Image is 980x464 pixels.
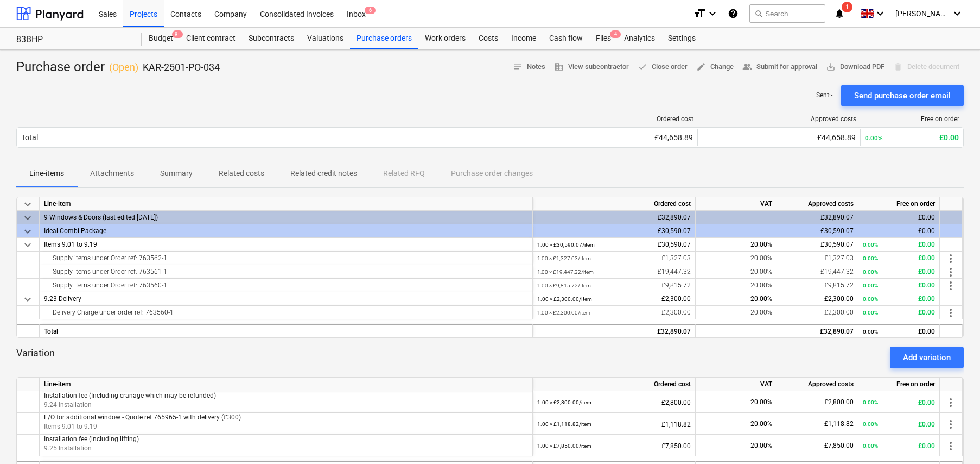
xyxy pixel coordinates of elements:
div: £32,890.07 [537,325,691,338]
button: Change [692,59,738,76]
span: search [754,9,763,18]
div: Free on order [865,115,959,123]
div: £7,850.00 [537,435,691,457]
div: Ordered cost [533,197,696,211]
span: 9.25 Installation [44,444,92,452]
p: Related costs [219,168,264,179]
span: edit [696,62,706,72]
p: Variation [16,347,55,368]
div: Purchase orders [350,28,418,49]
small: 1.00 × £30,590.07 / item [537,242,595,248]
div: £0.00 [863,265,935,279]
div: Ideal Combi Package [44,224,528,237]
div: £19,447.32 [781,265,854,279]
small: 1.00 × £1,327.03 / Item [537,255,591,261]
p: Line-items [29,168,64,179]
i: keyboard_arrow_down [874,7,887,20]
div: £9,815.72 [537,279,691,292]
span: Submit for approval [742,61,817,73]
p: Attachments [90,168,134,179]
small: 0.00% [863,283,878,289]
div: Ordered cost [533,378,696,391]
div: £0.00 [863,435,935,457]
div: Supply items under Order ref: 763561-1 [44,265,528,278]
small: 1.00 × £9,815.72 / Item [537,283,591,289]
span: [PERSON_NAME] [895,9,950,18]
p: Related credit notes [290,168,357,179]
iframe: Chat Widget [926,412,980,464]
span: more_vert [944,266,957,279]
div: Supply items under Order ref: 763560-1 [44,279,528,292]
button: Add variation [890,347,964,368]
div: £30,590.07 [537,224,691,238]
div: £0.00 [863,211,935,224]
div: Client contract [180,28,242,49]
div: 20.00% [696,413,777,435]
a: Cash flow [543,28,589,49]
span: save_alt [826,62,836,72]
small: 1.00 × £1,118.82 / item [537,421,591,427]
span: done [638,62,647,72]
div: 20.00% [696,265,777,279]
span: business [554,62,564,72]
div: £2,800.00 [781,391,854,413]
span: keyboard_arrow_down [21,198,34,211]
div: 20.00% [696,292,777,306]
div: £30,590.07 [781,224,854,238]
div: Send purchase order email [854,89,951,103]
button: Close order [633,59,692,76]
div: £44,658.89 [784,133,856,142]
span: notes [513,62,523,72]
a: Subcontracts [242,28,301,49]
div: Analytics [618,28,661,49]
span: keyboard_arrow_down [21,211,34,224]
a: Costs [472,28,505,49]
small: 1.00 × £2,800.00 / item [537,399,591,405]
small: 0.00% [863,269,878,275]
small: 0.00% [865,134,883,142]
div: Files [589,28,618,49]
div: 9 Windows & Doors (last edited 18 Jun 2025) [44,211,528,224]
span: Installation fee (Including cranage which may be refunded) [44,392,216,399]
button: Notes [508,59,550,76]
small: 0.00% [863,255,878,261]
div: Settings [661,28,702,49]
div: £7,850.00 [781,435,854,456]
span: 9.23 Delivery [44,295,81,303]
span: keyboard_arrow_down [21,293,34,306]
div: £32,890.07 [537,211,691,224]
small: 0.00% [863,242,878,248]
span: keyboard_arrow_down [21,225,34,238]
small: 0.00% [863,399,878,405]
span: Close order [638,61,688,73]
span: more_vert [944,306,957,319]
div: £1,327.03 [537,252,691,265]
div: Purchase order [16,59,220,76]
small: 1.00 × £7,850.00 / item [537,443,591,449]
div: Work orders [418,28,472,49]
button: Submit for approval [738,59,822,76]
div: £19,447.32 [537,265,691,279]
div: £0.00 [863,279,935,292]
span: 6 [365,7,376,14]
small: 1.00 × £2,300.00 / Item [537,296,592,302]
a: Files4 [589,28,618,49]
div: £30,590.07 [537,238,691,252]
span: keyboard_arrow_down [21,239,34,252]
div: £9,815.72 [781,279,854,292]
div: £0.00 [863,325,935,338]
div: Valuations [301,28,350,49]
small: 0.00% [863,421,878,427]
span: Download PDF [826,61,884,73]
div: Approved costs [777,378,858,391]
div: £0.00 [865,133,959,142]
div: Line-item [40,197,533,211]
i: keyboard_arrow_down [706,7,719,20]
span: Installation fee (including lifting) [44,435,139,443]
button: View subcontractor [550,59,633,76]
button: Send purchase order email [841,85,964,106]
